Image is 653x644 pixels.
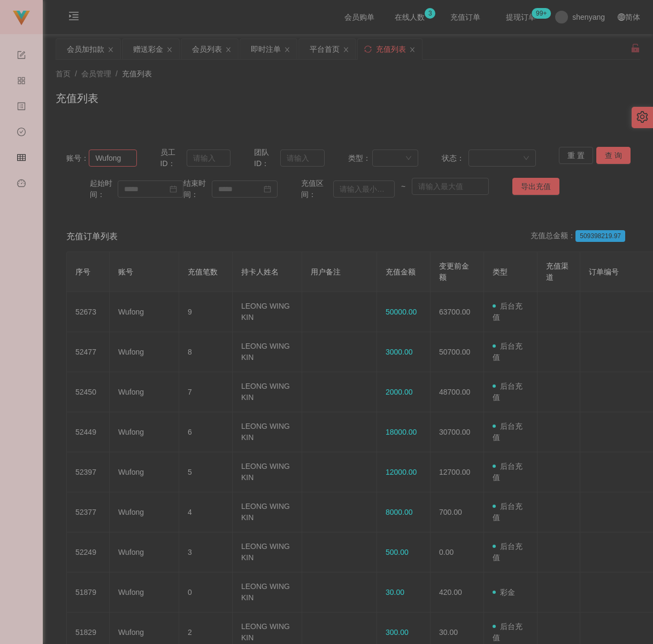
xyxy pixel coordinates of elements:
[17,103,26,198] span: 内容中心
[116,69,118,78] span: /
[431,572,484,612] td: 420.00
[17,72,26,93] i: 图标: appstore-o
[67,452,110,492] td: 52397
[160,147,187,169] span: 员工ID：
[179,572,233,612] td: 0
[110,492,179,532] td: Wufong
[17,128,26,223] span: 数据中心
[110,292,179,332] td: Wufong
[233,372,302,412] td: LEONG WING KIN
[110,532,179,572] td: Wufong
[280,150,325,167] input: 请输入
[17,77,26,172] span: 产品管理
[493,268,508,276] span: 类型
[439,262,469,281] span: 变更前金额
[56,69,71,78] span: 首页
[364,45,372,53] i: 图标: sync
[166,46,173,53] i: 图标: close
[425,8,435,19] sup: 3
[431,292,484,332] td: 63700.00
[179,412,233,452] td: 6
[431,492,484,532] td: 700.00
[376,39,406,59] div: 充值列表
[67,572,110,612] td: 51879
[301,178,333,200] span: 充值区间：
[493,542,523,562] span: 后台充值
[395,181,412,192] span: ~
[386,548,409,556] span: 500.00
[310,39,340,59] div: 平台首页
[81,69,111,78] span: 会员管理
[386,428,417,436] span: 18000.00
[17,123,26,144] i: 图标: check-circle-o
[17,97,26,119] i: 图标: profile
[631,43,640,53] i: 图标: unlock
[110,572,179,612] td: Wufong
[284,46,290,53] i: 图标: close
[389,13,430,21] span: 在线人数
[493,622,523,642] span: 后台充值
[431,332,484,372] td: 50700.00
[118,268,133,276] span: 账号
[67,372,110,412] td: 52450
[67,39,104,59] div: 会员加扣款
[264,185,271,193] i: 图标: calendar
[179,372,233,412] td: 7
[67,292,110,332] td: 52673
[348,153,373,164] span: 类型：
[493,502,523,522] span: 后台充值
[17,173,26,281] a: 图标: dashboard平台首页
[13,11,30,26] img: logo.9652507e.png
[233,332,302,372] td: LEONG WING KIN
[89,150,136,167] input: 请输入
[179,492,233,532] td: 4
[589,268,619,276] span: 订单编号
[179,452,233,492] td: 5
[386,308,417,316] span: 50000.00
[187,150,231,167] input: 请输入
[546,262,569,281] span: 充值渠道
[532,8,551,19] sup: 1192
[431,532,484,572] td: 0.00
[233,292,302,332] td: LEONG WING KIN
[333,180,395,198] input: 请输入最小值为
[66,230,118,243] span: 充值订单列表
[636,111,648,123] i: 图标: setting
[493,588,515,596] span: 彩金
[133,39,163,59] div: 赠送彩金
[575,230,625,242] span: 509398219.97
[493,382,523,402] span: 后台充值
[179,292,233,332] td: 9
[405,155,412,162] i: 图标: down
[67,412,110,452] td: 52449
[90,178,118,200] span: 起始时间：
[67,492,110,532] td: 52377
[67,532,110,572] td: 52249
[179,532,233,572] td: 3
[254,147,280,169] span: 团队ID：
[428,8,432,19] p: 3
[233,532,302,572] td: LEONG WING KIN
[110,332,179,372] td: Wufong
[431,452,484,492] td: 12700.00
[251,39,281,59] div: 即时注单
[442,153,468,164] span: 状态：
[188,268,218,276] span: 充值笔数
[386,508,413,516] span: 8000.00
[56,90,98,106] h1: 充值列表
[170,185,177,193] i: 图标: calendar
[66,153,89,164] span: 账号：
[75,69,77,78] span: /
[17,148,26,170] i: 图标: table
[386,588,404,596] span: 30.00
[618,13,625,21] i: 图标: global
[225,46,232,53] i: 图标: close
[343,46,349,53] i: 图标: close
[493,342,523,362] span: 后台充值
[122,69,152,78] span: 充值列表
[110,412,179,452] td: Wufong
[386,468,417,476] span: 12000.00
[386,348,413,356] span: 3000.00
[183,178,212,200] span: 结束时间：
[386,628,409,637] span: 300.00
